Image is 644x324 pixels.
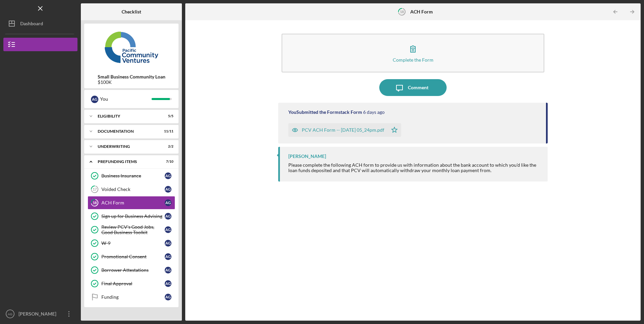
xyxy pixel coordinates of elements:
div: A G [165,186,171,193]
div: Dashboard [20,17,43,32]
div: 2 / 2 [161,144,173,149]
div: [PERSON_NAME] [17,307,61,322]
div: 11 / 11 [161,129,173,133]
button: PCV ACH Form -- [DATE] 05_24pm.pdf [288,123,401,137]
time: 2025-08-13 21:24 [363,109,385,115]
button: Comment [379,79,447,96]
b: Small Business Community Loan [98,74,165,79]
div: Sign up for Business Advising [101,214,165,219]
div: Promotional Consent [101,254,165,259]
div: 5 / 5 [161,114,173,118]
div: A G [165,253,171,260]
div: Documentation [98,129,157,133]
a: FundingAG [88,290,175,304]
div: A G [91,96,98,103]
b: ACH Form [410,9,433,14]
div: $100K [98,79,165,85]
div: A G [165,294,171,300]
a: Review PCV's Good Jobs, Good Business ToolkitAG [88,223,175,236]
div: You [100,93,152,105]
div: W-9 [101,240,165,246]
button: Dashboard [3,17,77,30]
div: Business Insurance [101,173,165,179]
div: Voided Check [101,187,165,192]
div: 7 / 10 [161,160,173,164]
div: Funding [101,294,165,300]
div: ACH Form [101,200,165,205]
a: 18ACH FormAG [88,196,175,209]
div: PCV ACH Form -- [DATE] 05_24pm.pdf [302,127,384,133]
a: Sign up for Business AdvisingAG [88,209,175,223]
div: Eligibility [98,114,157,118]
tspan: 18 [399,9,404,14]
div: Please complete the following ACH form to provide us with information about the bank account to w... [288,162,541,173]
div: A G [165,213,171,220]
div: Complete the Form [393,57,433,62]
div: Final Approval [101,281,165,286]
a: W-9AG [88,236,175,250]
button: Complete the Form [282,34,544,72]
div: A G [165,280,171,287]
div: A G [165,199,171,206]
div: Review PCV's Good Jobs, Good Business Toolkit [101,224,165,235]
a: Borrower AttestationsAG [88,263,175,277]
a: Business InsuranceAG [88,169,175,183]
a: Promotional ConsentAG [88,250,175,263]
div: A G [165,172,171,179]
div: Underwriting [98,144,157,149]
a: 17Voided CheckAG [88,183,175,196]
text: AG [8,312,12,316]
tspan: 17 [93,187,97,192]
div: A G [165,240,171,247]
img: Product logo [84,27,179,67]
div: A G [165,267,171,273]
div: Borrower Attestations [101,267,165,273]
div: You Submitted the Formstack Form [288,109,362,115]
button: AG[PERSON_NAME] [3,307,77,321]
a: Final ApprovalAG [88,277,175,290]
div: A G [165,226,171,233]
div: Prefunding Items [98,160,157,164]
div: [PERSON_NAME] [288,154,326,159]
div: Comment [408,79,428,96]
b: Checklist [122,9,141,14]
tspan: 18 [93,201,97,205]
